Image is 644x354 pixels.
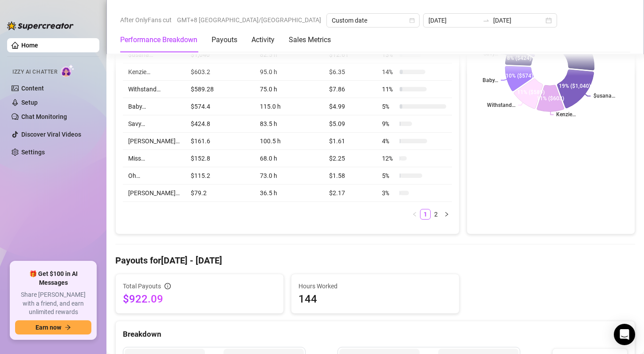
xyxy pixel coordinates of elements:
span: 5 % [382,171,396,181]
span: 144 [298,292,452,306]
span: Custom date [332,14,414,27]
li: Next Page [441,209,452,220]
td: $424.8 [185,115,255,133]
a: Content [21,85,44,92]
td: 75.0 h [255,81,324,98]
td: Kenzie… [123,63,185,81]
td: $574.4 [185,98,255,115]
div: Breakdown [123,328,628,340]
td: 83.5 h [255,115,324,133]
td: 115.0 h [255,98,324,115]
a: Setup [21,99,38,106]
span: 4 % [382,136,396,146]
li: 1 [420,209,431,220]
td: $1,040 [185,46,255,63]
a: 1 [420,209,430,219]
td: $2.17 [324,185,377,202]
li: 2 [431,209,441,220]
span: swap-right [483,17,490,24]
span: 3 % [382,188,396,198]
td: $589.28 [185,81,255,98]
text: Baby… [483,77,498,83]
td: $1.61 [324,133,377,150]
td: $115.2 [185,167,255,185]
div: Performance Breakdown [120,35,197,45]
text: $usana… [593,93,615,99]
img: AI Chatter [61,64,75,77]
a: Settings [21,149,45,156]
a: 2 [431,209,441,219]
td: 100.5 h [255,133,324,150]
td: $7.86 [324,81,377,98]
div: Activity [251,35,275,45]
span: $922.09 [123,292,276,306]
td: 95.0 h [255,63,324,81]
span: 12 % [382,153,396,163]
li: Previous Page [409,209,420,220]
td: $1.58 [324,167,377,185]
span: Earn now [35,324,61,331]
td: $2.25 [324,150,377,167]
span: right [444,212,449,217]
text: Kenzie… [556,112,576,118]
button: left [409,209,420,220]
img: logo-BBDzfeDw.svg [7,21,74,30]
a: Chat Monitoring [21,113,67,120]
a: Home [21,42,38,49]
span: Share [PERSON_NAME] with a friend, and earn unlimited rewards [15,291,91,317]
td: 82.5 h [255,46,324,63]
span: After OnlyFans cut [120,13,172,27]
span: to [483,17,490,24]
text: Withstand… [487,102,515,108]
td: Baby… [123,98,185,115]
input: End date [493,16,544,25]
span: 13 % [382,50,396,59]
a: Discover Viral Videos [21,131,81,138]
div: Payouts [212,35,237,45]
span: Hours Worked [298,281,452,291]
td: $152.8 [185,150,255,167]
span: 5 % [382,102,396,111]
td: [PERSON_NAME]… [123,133,185,150]
span: 🎁 Get $100 in AI Messages [15,270,91,287]
td: $usana… [123,46,185,63]
td: Savy… [123,115,185,133]
td: $79.2 [185,185,255,202]
span: arrow-right [65,324,71,330]
td: 36.5 h [255,185,324,202]
td: $161.6 [185,133,255,150]
td: $603.2 [185,63,255,81]
h4: Payouts for [DATE] - [DATE] [115,254,635,267]
span: 14 % [382,67,396,77]
span: 11 % [382,84,396,94]
td: [PERSON_NAME]… [123,185,185,202]
span: 9 % [382,119,396,129]
td: $4.99 [324,98,377,115]
span: left [412,212,417,217]
input: Start date [428,16,479,25]
td: Oh… [123,167,185,185]
button: right [441,209,452,220]
div: Sales Metrics [289,35,331,45]
span: Total Payouts [123,281,161,291]
span: calendar [409,18,415,23]
span: info-circle [165,283,171,289]
td: Withstand… [123,81,185,98]
span: Izzy AI Chatter [12,68,57,76]
td: 73.0 h [255,167,324,185]
td: $12.61 [324,46,377,63]
button: Earn nowarrow-right [15,320,91,334]
td: 68.0 h [255,150,324,167]
td: $6.35 [324,63,377,81]
td: Miss… [123,150,185,167]
span: GMT+8 [GEOGRAPHIC_DATA]/[GEOGRAPHIC_DATA] [177,13,321,27]
td: $5.09 [324,115,377,133]
div: Open Intercom Messenger [614,324,635,345]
